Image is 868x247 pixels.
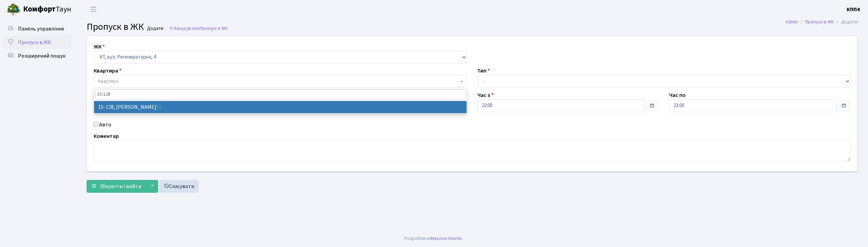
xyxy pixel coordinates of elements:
a: КПП4 [847,5,860,14]
img: logo.png [7,3,20,16]
label: ЖК [94,43,105,51]
label: Час з [477,91,494,99]
nav: breadcrumb [775,15,868,29]
span: Пропуск в ЖК [200,25,228,32]
a: Панель управління [3,22,71,36]
a: Пропуск в ЖК [3,36,71,49]
span: Розширений пошук [18,52,66,60]
small: Додати . [146,26,166,32]
a: Massive Kinetic [431,235,463,242]
a: Admin [786,18,798,25]
button: Зберегти і вийти [87,180,146,193]
span: Зберегти і вийти [99,183,141,190]
a: Розширений пошук [3,49,71,63]
label: Коментар [94,132,119,140]
span: Квартира [98,78,118,85]
span: Пропуск в ЖК [87,20,144,34]
b: Комфорт [23,4,56,15]
span: Таун [23,4,71,15]
label: Авто [99,121,111,129]
button: Переключити навігацію [85,4,102,15]
a: Назад до всіхПропуск в ЖК [169,25,228,32]
a: Пропуск в ЖК [805,18,834,25]
label: Час по [669,91,686,99]
li: 15-128, [PERSON_NAME] [94,101,467,113]
span: Панель управління [18,25,64,33]
label: Квартира [94,67,122,75]
label: Тип [477,67,490,75]
span: Пропуск в ЖК [18,39,51,46]
div: Розроблено . [405,235,464,242]
a: Скасувати [159,180,199,193]
li: Додати [834,18,858,26]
